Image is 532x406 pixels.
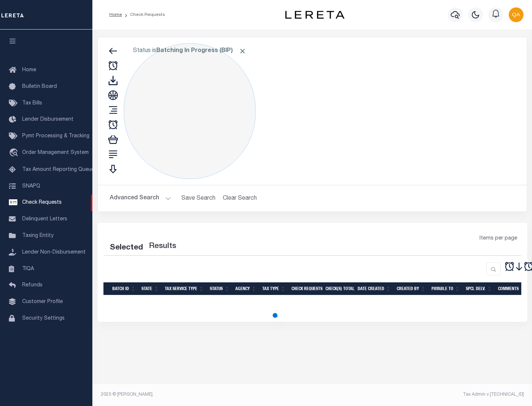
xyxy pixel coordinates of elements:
[162,282,207,295] th: Tax Service Type
[463,282,495,295] th: Spcl Delv.
[109,282,139,295] th: Batch Id
[232,282,259,295] th: Agency
[22,150,89,155] span: Order Management System
[207,282,232,295] th: Status
[22,117,74,122] span: Lender Disbursement
[429,282,463,295] th: Payable To
[323,282,355,295] th: Check(s) Total
[318,391,524,398] div: Tax Admin v.[TECHNICAL_ID]
[509,7,524,22] img: svg+xml;base64,PHN2ZyB4bWxucz0iaHR0cDovL3d3dy53My5vcmcvMjAwMC9zdmciIHBvaW50ZXItZXZlbnRzPSJub25lIi...
[355,282,394,295] th: Date Created
[139,282,162,295] th: State
[9,148,21,158] i: travel_explore
[22,299,63,304] span: Customer Profile
[22,200,62,205] span: Check Requests
[22,167,94,172] span: Tax Amount Reporting Queue
[259,282,289,295] th: Tax Type
[95,391,313,398] div: 2025 © [PERSON_NAME].
[177,191,220,206] button: Save Search
[156,48,246,54] b: Batching In Progress (BIP)
[220,191,260,206] button: Clear Search
[22,233,54,238] span: Taxing Entity
[22,101,42,106] span: Tax Bills
[22,68,36,73] span: Home
[110,191,171,206] button: Advanced Search
[22,134,89,139] span: Pymt Processing & Tracking
[22,250,86,255] span: Lender Non-Disbursement
[394,282,429,295] th: Created By
[239,47,246,55] span: Click to Remove
[22,217,67,222] span: Delinquent Letters
[149,241,176,252] label: Results
[124,43,256,179] div: Click to Edit
[22,283,42,288] span: Refunds
[22,316,65,321] span: Security Settings
[22,266,34,271] span: TIQA
[122,11,165,18] li: Check Requests
[480,235,517,243] span: Items per page
[22,183,40,189] span: SNAPQ
[110,242,143,254] div: Selected
[495,282,528,295] th: Comments
[289,282,323,295] th: Check Requests
[285,11,344,19] img: logo-dark.svg
[109,13,122,17] a: Home
[22,84,57,89] span: Bulletin Board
